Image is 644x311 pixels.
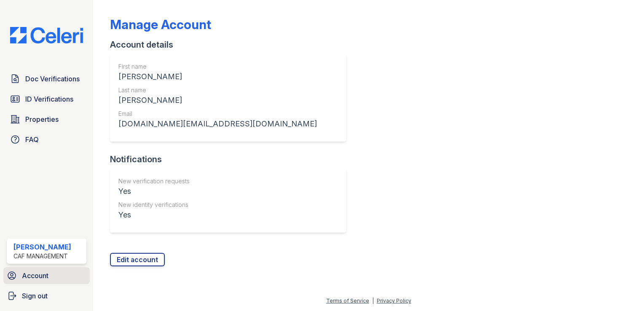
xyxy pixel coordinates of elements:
[25,114,59,124] span: Properties
[118,201,190,209] div: New identity verifications
[7,111,86,128] a: Properties
[25,94,73,104] span: ID Verifications
[7,70,86,87] a: Doc Verifications
[25,74,80,84] span: Doc Verifications
[110,17,211,32] div: Manage Account
[3,267,90,284] a: Account
[118,177,190,185] div: New verification requests
[13,242,71,252] div: [PERSON_NAME]
[3,287,90,304] a: Sign out
[110,253,165,266] a: Edit account
[372,298,374,304] div: |
[118,118,317,130] div: [DOMAIN_NAME][EMAIL_ADDRESS][DOMAIN_NAME]
[22,291,48,301] span: Sign out
[377,298,411,304] a: Privacy Policy
[118,62,317,71] div: First name
[7,131,86,148] a: FAQ
[118,185,190,197] div: Yes
[110,39,353,51] div: Account details
[118,110,317,118] div: Email
[118,86,317,94] div: Last name
[118,94,317,106] div: [PERSON_NAME]
[118,71,317,83] div: [PERSON_NAME]
[110,153,353,165] div: Notifications
[118,209,190,221] div: Yes
[22,271,48,281] span: Account
[3,27,90,43] img: CE_Logo_Blue-a8612792a0a2168367f1c8372b55b34899dd931a85d93a1a3d3e32e68fde9ad4.png
[326,298,369,304] a: Terms of Service
[13,252,71,260] div: CAF Management
[7,91,86,107] a: ID Verifications
[25,134,39,145] span: FAQ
